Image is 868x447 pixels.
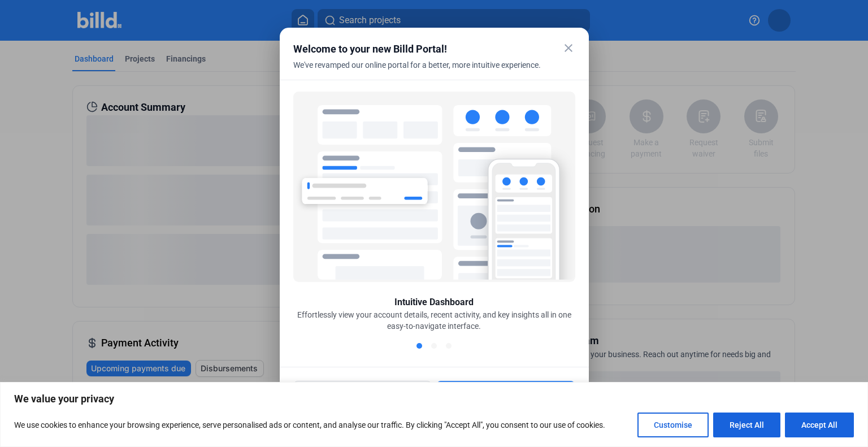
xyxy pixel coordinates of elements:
[293,59,547,84] div: We've revamped our online portal for a better, more intuitive experience.
[293,381,432,406] button: Dismiss
[637,413,709,437] button: Customise
[713,413,780,437] button: Reject All
[14,418,605,432] p: We use cookies to enhance your browsing experience, serve personalised ads or content, and analys...
[562,41,575,55] mat-icon: close
[785,413,854,437] button: Accept All
[293,41,547,57] div: Welcome to your new Billd Portal!
[394,296,474,309] div: Intuitive Dashboard
[436,381,575,406] button: Take a quick tour
[293,309,575,332] div: Effortlessly view your account details, recent activity, and key insights all in one easy-to-navi...
[14,392,854,406] p: We value your privacy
